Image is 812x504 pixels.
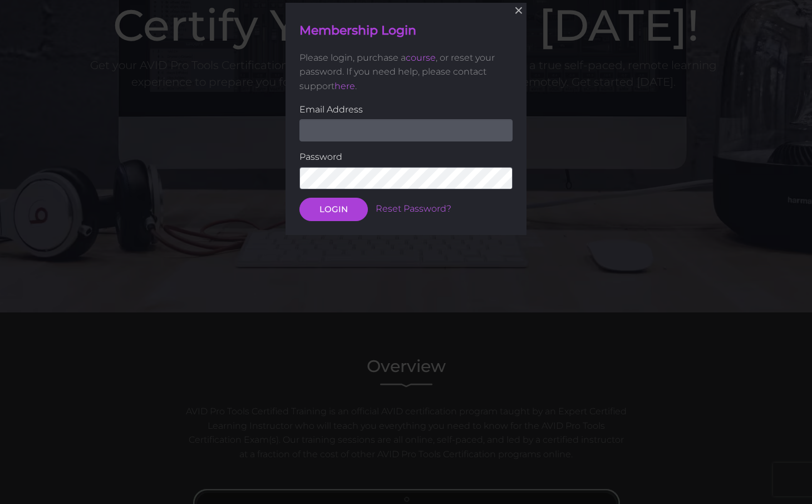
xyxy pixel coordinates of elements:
button: LOGIN [299,198,368,221]
label: Email Address [299,102,513,117]
p: Please login, purchase a , or reset your password. If you need help, please contact support . [299,51,513,94]
h4: Membership Login [299,22,513,40]
a: here [334,81,355,91]
a: course [406,52,436,63]
label: Password [299,150,513,164]
a: Reset Password? [376,203,451,214]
